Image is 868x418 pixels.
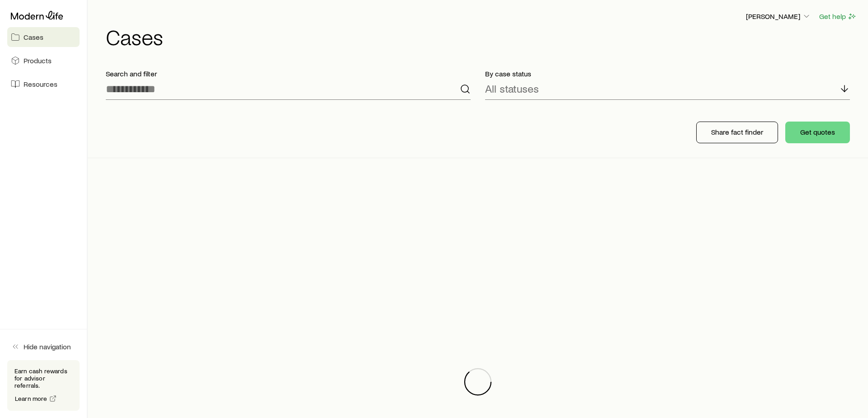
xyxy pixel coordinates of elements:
button: Share fact finder [696,122,778,143]
p: All statuses [485,82,539,95]
span: Learn more [15,395,47,402]
a: Products [7,51,80,70]
button: Get help [819,11,857,22]
span: Products [24,56,52,65]
span: Cases [24,33,43,42]
p: [PERSON_NAME] [746,12,811,21]
p: By case status [485,69,850,78]
a: Cases [7,27,80,47]
p: Search and filter [106,69,471,78]
span: Resources [24,80,57,89]
a: Resources [7,74,80,94]
button: [PERSON_NAME] [745,11,811,22]
button: Hide navigation [7,337,80,357]
span: Hide navigation [24,342,71,351]
p: Earn cash rewards for advisor referrals. [14,367,72,389]
button: Get quotes [785,122,850,143]
h1: Cases [106,26,857,47]
p: Share fact finder [711,127,763,136]
div: Earn cash rewards for advisor referrals.Learn more [7,360,80,411]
